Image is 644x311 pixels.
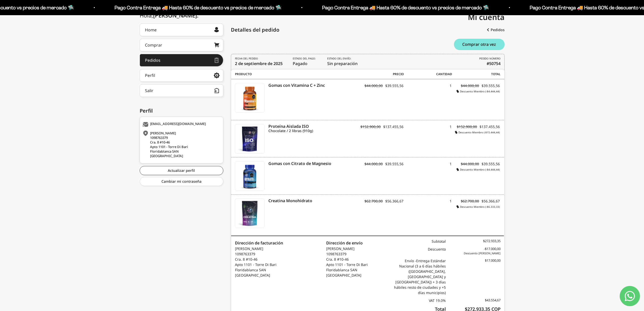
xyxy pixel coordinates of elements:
[140,39,223,51] a: Comprar
[235,124,264,153] img: Proteína Aislada ISO - Chocolate - Chocolate / 2 libras (910g)
[360,124,381,129] s: $152.900,00
[326,246,368,278] p: [PERSON_NAME] 1098763379 Cra. 8 #10-46 Apto 1101 - Torre Di Bari Floridablanca SAN [GEOGRAPHIC_DATA]
[456,168,500,171] i: Descuento Miembro (-$4.444,44)
[405,258,416,263] span: Envío -
[235,83,265,113] a: Gomas con Vitamina C + Zinc
[235,161,265,191] a: Gomas con Citrato de Magnesio
[403,198,452,209] div: 1
[446,258,501,295] div: $17.000,00
[391,246,446,256] div: Descuento
[487,60,501,67] b: #50754
[484,246,501,251] span: -$17.000,00
[235,240,283,246] strong: Dirección de facturación
[140,69,223,82] a: Perfil
[140,177,223,186] a: Cambiar mi contraseña
[231,26,279,34] div: Detalles del pedido
[115,4,282,12] p: Pago Contra Entrega 🚚 Hasta 60% de descuento vs precios de mercado 🛸
[456,90,500,93] i: Descuento Miembro (-$4.444,44)
[145,28,157,32] div: Home
[452,72,501,76] span: Total
[235,198,265,228] a: Creatina Monohidrato
[145,58,160,62] div: Pedidos
[235,199,264,228] img: Creatina Monohidrato
[268,83,355,88] a: Gomas con Vitamina C + Zinc
[461,199,479,203] s: $62.700,00
[293,57,316,60] i: Estado del pago:
[462,42,496,46] span: Comprar otra vez
[457,124,477,129] s: $152.900,00
[140,107,223,115] div: Perfil
[383,124,403,129] span: $137.455,56
[446,251,501,256] span: Descuento [PERSON_NAME]
[404,72,452,76] span: Cantidad
[235,161,264,191] img: Gomas con Citrato de Magnesio
[446,239,501,244] div: $272.933,35
[356,72,404,76] span: Precio
[385,161,403,166] span: $39.555,56
[403,83,452,93] div: 1
[268,124,355,133] a: Proteína Aislada ISO Chocolate / 2 libras (910g)
[391,298,446,303] div: VAT 19.0%
[142,122,219,127] div: [EMAIL_ADDRESS][DOMAIN_NAME]
[454,39,505,50] button: Comprar otra vez
[468,12,505,22] span: Mi cuenta
[364,83,383,88] s: $44.000,00
[235,72,356,76] span: Producto
[364,161,383,166] s: $44.000,00
[326,240,363,246] strong: Dirección de envío
[293,57,317,67] span: Pagado
[482,161,500,166] span: $39.555,56
[235,124,265,154] a: Proteína Aislada ISO - Chocolate - Chocolate / 2 libras (910g)
[327,57,358,67] span: Sin preparación
[455,131,500,134] i: Descuento Miembro (-$15.444,44)
[456,205,500,209] i: Descuento Miembro (-$6.333,33)
[322,4,489,12] p: Pago Contra Entrega 🚚 Hasta 60% de descuento vs precios de mercado 🛸
[482,83,500,88] span: $39.555,56
[145,89,153,93] div: Salir
[327,57,351,60] i: Estado del envío:
[140,12,198,18] div: Hola,
[140,54,223,67] a: Pedidos
[268,129,355,133] i: Chocolate / 2 libras (910g)
[364,199,383,203] s: $62.700,00
[268,124,355,129] i: Proteína Aislada ISO
[461,161,479,166] s: $44.000,00
[235,246,283,278] p: [PERSON_NAME] 1098763379 Cra. 8 #10-46 Apto 1101 - Torre Di Bari Floridablanca SAN [GEOGRAPHIC_DATA]
[385,83,403,88] span: $39.555,56
[145,73,155,77] div: Perfil
[482,199,500,203] span: $56.366,67
[235,57,258,60] i: FECHA DEL PEDIDO
[140,24,223,36] a: Home
[235,61,283,66] time: 2 de septiembre de 2025
[268,198,355,203] a: Creatina Monohidrato
[142,131,219,158] div: [PERSON_NAME] 1098763379 Cra. 8 #10-46 Apto 1101 - Torre Di Bari Floridablanca SAN [GEOGRAPHIC_DATA]
[403,161,452,171] div: 1
[268,161,355,166] a: Gomas con Citrato de Magnesio
[446,298,501,303] div: $43.554,67
[140,84,223,97] button: Salir
[391,258,446,295] div: Entrega Estándar Nacional (3 a 6 días hábiles ([GEOGRAPHIC_DATA], [GEOGRAPHIC_DATA] y [GEOGRAPHIC...
[391,239,446,244] div: Subtotal
[461,83,479,88] s: $44.000,00
[479,57,501,60] i: PEDIDO NÚMERO
[140,166,223,175] a: Actualizar perfil
[145,43,162,47] div: Comprar
[487,25,505,34] a: Pedidos
[235,83,264,112] img: Gomas con Vitamina C + Zinc
[385,199,403,203] span: $56.366,67
[480,124,500,129] span: $137.455,56
[403,124,452,134] div: 1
